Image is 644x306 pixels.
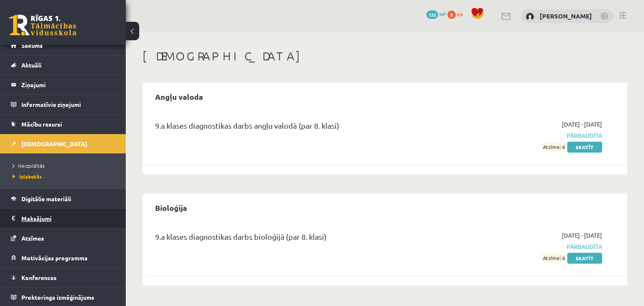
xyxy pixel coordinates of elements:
img: Adriana Bukovska [526,13,534,21]
span: Motivācijas programma [21,254,88,262]
div: 9.a klases diagnostikas darbs angļu valodā (par 8. klasi) [155,120,449,135]
h1: [DEMOGRAPHIC_DATA] [143,49,627,63]
span: Izlabotās [13,173,42,180]
span: [DATE] - [DATE] [562,120,602,129]
a: Rīgas 1. Tālmācības vidusskola [9,15,76,36]
a: Aktuāli [11,55,115,75]
legend: Ziņojumi [21,75,115,94]
span: mP [439,10,446,17]
legend: Maksājumi [21,209,115,228]
a: 0 xp [447,10,467,17]
a: Skatīt [567,142,602,153]
span: Atzīme: 6 [542,143,566,151]
a: Sākums [11,36,115,55]
span: Sākums [21,41,43,49]
a: Skatīt [567,253,602,264]
legend: Informatīvie ziņojumi [21,95,115,114]
span: Pārbaudīta [462,131,602,140]
span: Atzīme: 6 [542,254,566,262]
div: 9.a klases diagnostikas darbs bioloģijā (par 8. klasi) [155,231,449,246]
span: [DATE] - [DATE] [562,231,602,240]
span: xp [457,10,462,17]
a: Izlabotās [13,173,117,180]
span: 0 [447,10,456,19]
a: Neizpildītās [13,162,117,169]
span: Proktoringa izmēģinājums [21,293,94,301]
a: Konferences [11,268,115,287]
a: Maksājumi [11,209,115,228]
a: Ziņojumi [11,75,115,94]
span: Digitālie materiāli [21,195,71,202]
a: Digitālie materiāli [11,189,115,208]
span: Neizpildītās [13,162,44,169]
span: Konferences [21,274,57,281]
span: Aktuāli [21,61,42,69]
span: [DEMOGRAPHIC_DATA] [21,140,87,148]
span: 122 [426,10,438,19]
a: [DEMOGRAPHIC_DATA] [11,134,115,153]
h2: Angļu valoda [147,87,211,106]
a: 122 mP [426,10,446,17]
span: Atzīmes [21,234,44,242]
a: [PERSON_NAME] [540,12,592,20]
a: Atzīmes [11,228,115,248]
a: Informatīvie ziņojumi [11,95,115,114]
a: Mācību resursi [11,114,115,134]
h2: Bioloģija [147,198,195,218]
span: Pārbaudīta [462,242,602,251]
a: Motivācijas programma [11,248,115,267]
span: Mācību resursi [21,120,62,128]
